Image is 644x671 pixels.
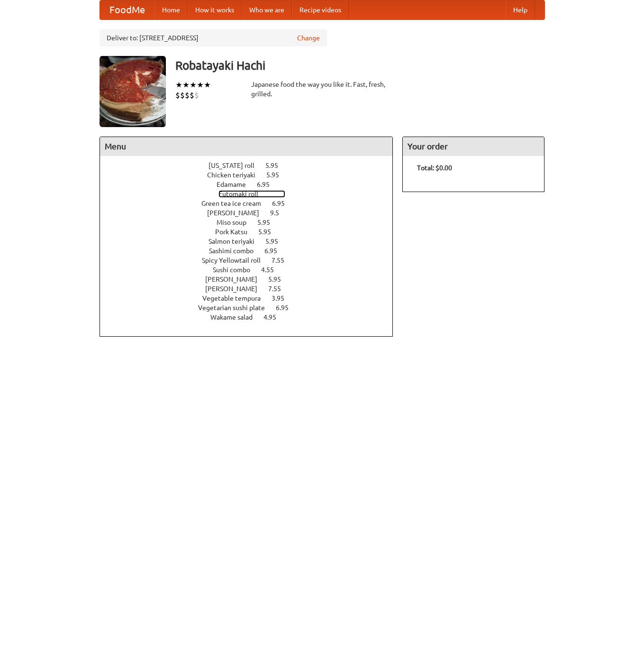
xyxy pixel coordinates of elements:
span: 6.95 [257,181,279,188]
a: [US_STATE] roll 5.95 [209,162,296,169]
b: Total: $0.00 [417,164,452,172]
span: 7.55 [272,257,294,264]
a: Help [506,0,535,19]
a: Salmon teriyaki 5.95 [209,238,296,245]
span: 9.5 [270,209,289,217]
a: Spicy Yellowtail roll 7.55 [202,257,302,264]
li: ★ [182,80,190,90]
li: ★ [175,80,182,90]
span: Spicy Yellowtail roll [202,257,270,264]
span: Sashimi combo [209,247,263,255]
li: $ [185,90,190,101]
a: Chicken teriyaki 5.95 [207,171,297,179]
a: How it works [188,0,242,19]
li: $ [190,90,194,101]
span: 5.95 [265,238,288,245]
img: angular.jpg [100,56,166,127]
a: Pork Katsu 5.95 [215,228,289,236]
a: Sashimi combo 6.95 [209,247,295,255]
h4: Your order [403,137,544,156]
a: [PERSON_NAME] 5.95 [205,276,299,283]
a: Home [154,0,188,19]
div: Deliver to: [STREET_ADDRESS] [100,29,327,46]
span: Edamame [217,181,255,188]
span: 4.55 [261,266,283,274]
a: Miso soup 5.95 [217,219,288,226]
span: 3.95 [272,294,294,302]
a: Sushi combo 4.55 [213,266,291,274]
span: Sushi combo [213,266,260,274]
span: Wakame salad [210,313,262,321]
span: 6.95 [272,200,294,207]
span: [US_STATE] roll [209,162,264,169]
li: ★ [190,80,197,90]
a: Who we are [242,0,292,19]
span: 6.95 [276,304,298,312]
span: 5.95 [265,162,288,169]
a: Vegetarian sushi plate 6.95 [198,304,306,312]
span: [PERSON_NAME] [207,209,269,217]
li: $ [180,90,185,101]
span: 5.95 [266,171,289,179]
span: 4.95 [263,313,286,321]
span: Chicken teriyaki [207,171,265,179]
span: Green tea ice cream [201,200,271,207]
h3: Robatayaki Hachi [175,56,545,75]
h4: Menu [100,137,393,156]
span: Futomaki roll [218,190,268,198]
span: 5.95 [258,228,281,236]
span: 7.55 [268,285,290,293]
a: Futomaki roll [218,190,285,198]
span: Vegetable tempura [202,294,270,302]
span: Vegetarian sushi plate [198,304,274,312]
a: [PERSON_NAME] 9.5 [207,209,297,217]
a: FoodMe [100,0,154,19]
li: $ [175,90,180,101]
span: 5.95 [257,219,280,226]
a: Edamame 6.95 [217,181,287,188]
span: [PERSON_NAME] [205,276,267,283]
a: Recipe videos [292,0,349,19]
a: Change [297,33,320,43]
li: ★ [204,80,211,90]
span: Salmon teriyaki [209,238,264,245]
span: Miso soup [217,219,256,226]
span: 5.95 [268,276,290,283]
span: Pork Katsu [215,228,257,236]
li: $ [194,90,199,101]
a: Vegetable tempura 3.95 [202,294,302,302]
li: ★ [197,80,204,90]
span: [PERSON_NAME] [205,285,267,293]
div: Japanese food the way you like it. Fast, fresh, grilled. [251,80,393,99]
a: Wakame salad 4.95 [210,313,294,321]
span: 6.95 [264,247,287,255]
a: Green tea ice cream 6.95 [201,200,302,207]
a: [PERSON_NAME] 7.55 [205,285,299,293]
